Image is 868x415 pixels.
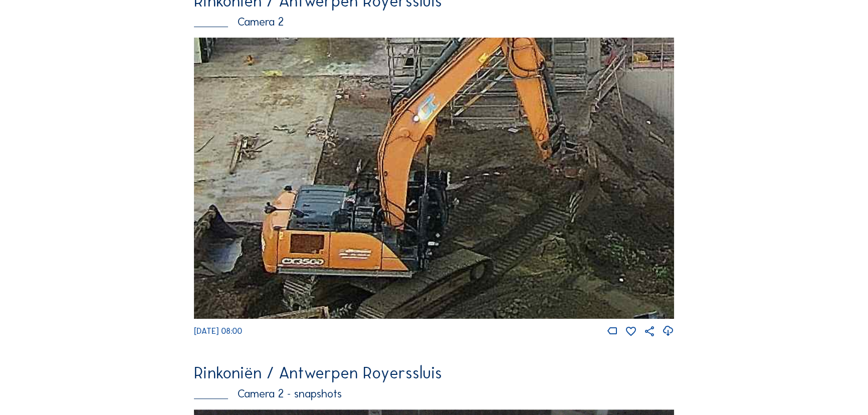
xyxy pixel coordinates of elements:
img: Image [194,38,674,319]
div: Camera 2 [194,17,674,28]
div: Rinkoniën / Antwerpen Royerssluis [194,365,674,381]
div: Camera 2 - snapshots [194,388,674,400]
span: [DATE] 08:00 [194,326,242,336]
